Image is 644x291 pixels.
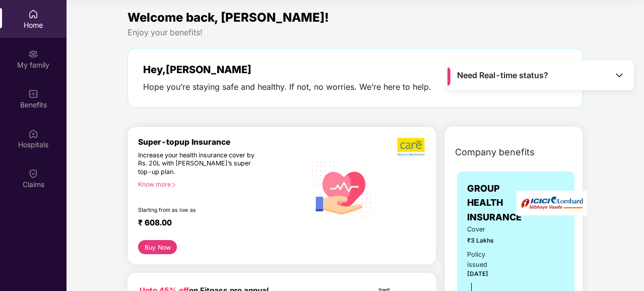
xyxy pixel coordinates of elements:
img: Toggle Icon [614,70,624,80]
img: insurerLogo [517,191,587,215]
span: ₹3 Lakhs [467,236,504,246]
div: Hey, [PERSON_NAME] [143,64,431,76]
img: b5dec4f62d2307b9de63beb79f102df3.png [397,137,426,156]
span: GROUP HEALTH INSURANCE [467,182,522,224]
img: svg+xml;base64,PHN2ZyB3aWR0aD0iMjAiIGhlaWdodD0iMjAiIHZpZXdCb3g9IjAgMCAyMCAyMCIgZmlsbD0ibm9uZSIgeG... [28,49,38,59]
span: Company benefits [455,145,535,159]
span: Welcome back, [PERSON_NAME]! [127,10,329,25]
div: Super-topup Insurance [138,137,306,147]
div: Policy issued [467,250,504,270]
img: svg+xml;base64,PHN2ZyBpZD0iSG9zcGl0YWxzIiB4bWxucz0iaHR0cDovL3d3dy53My5vcmcvMjAwMC9zdmciIHdpZHRoPS... [28,129,38,139]
div: Enjoy your benefits! [127,27,583,38]
span: Cover [467,224,504,235]
button: Buy Now [138,240,177,254]
span: Need Real-time status? [457,70,548,81]
span: right [171,182,176,188]
div: Know more [138,181,300,188]
img: svg+xml;base64,PHN2ZyB4bWxucz0iaHR0cDovL3d3dy53My5vcmcvMjAwMC9zdmciIHhtbG5zOnhsaW5rPSJodHRwOi8vd3... [306,152,378,225]
img: svg+xml;base64,PHN2ZyBpZD0iSG9tZSIgeG1sbnM9Imh0dHA6Ly93d3cudzMub3JnLzIwMDAvc3ZnIiB3aWR0aD0iMjAiIG... [28,9,38,19]
span: [DATE] [467,270,488,277]
div: Starting from as low as [138,207,263,214]
div: Increase your health insurance cover by Rs. 20L with [PERSON_NAME]’s super top-up plan. [138,151,263,177]
div: ₹ 608.00 [138,218,296,230]
img: svg+xml;base64,PHN2ZyBpZD0iQ2xhaW0iIHhtbG5zPSJodHRwOi8vd3d3LnczLm9yZy8yMDAwL3N2ZyIgd2lkdGg9IjIwIi... [28,168,38,179]
img: svg+xml;base64,PHN2ZyBpZD0iQmVuZWZpdHMiIHhtbG5zPSJodHRwOi8vd3d3LnczLm9yZy8yMDAwL3N2ZyIgd2lkdGg9Ij... [28,89,38,99]
div: Hope you’re staying safe and healthy. If not, no worries. We’re here to help. [143,82,431,92]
